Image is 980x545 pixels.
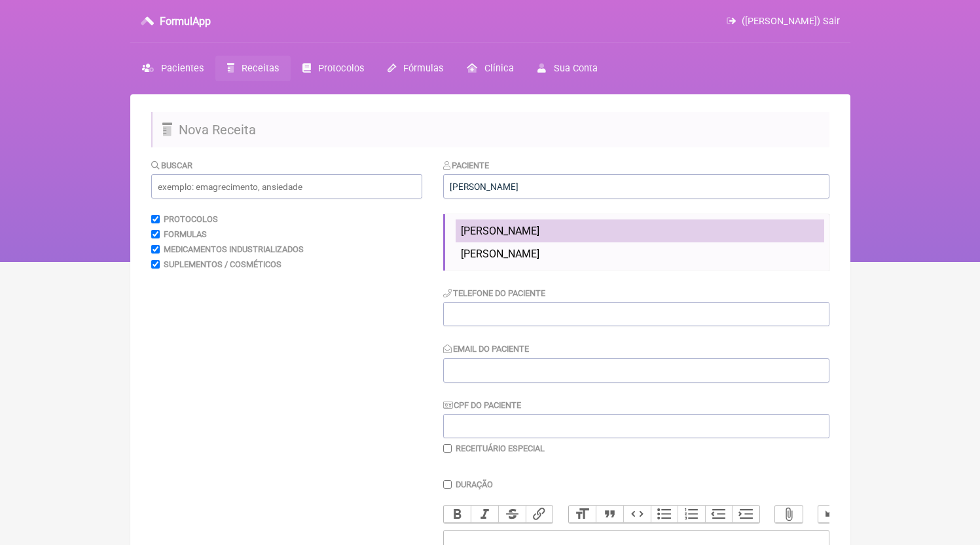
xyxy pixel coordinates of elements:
span: Clínica [484,63,514,74]
span: [PERSON_NAME] [461,225,539,237]
span: Receitas [242,63,279,74]
a: ([PERSON_NAME]) Sair [727,16,839,27]
label: Medicamentos Industrializados [164,244,304,254]
button: Code [623,506,651,523]
label: Formulas [164,229,207,239]
button: Decrease Level [705,506,733,523]
button: Increase Level [732,506,759,523]
button: Quote [596,506,623,523]
button: Italic [471,506,498,523]
span: [PERSON_NAME] [461,248,539,260]
a: Fórmulas [376,56,455,81]
a: Sua Conta [526,56,609,81]
a: Pacientes [130,56,215,81]
label: CPF do Paciente [443,400,522,410]
span: Protocolos [318,63,364,74]
h2: Nova Receita [151,112,829,147]
a: Receitas [215,56,291,81]
button: Numbers [678,506,705,523]
span: Fórmulas [403,63,443,74]
label: Protocolos [164,214,218,224]
button: Heading [569,506,596,523]
label: Suplementos / Cosméticos [164,259,281,269]
span: Sua Conta [554,63,598,74]
label: Receituário Especial [456,443,545,453]
button: Bold [444,506,471,523]
label: Email do Paciente [443,344,530,354]
label: Buscar [151,160,193,170]
button: Bullets [651,506,678,523]
a: Protocolos [291,56,376,81]
button: Link [526,506,553,523]
button: Attach Files [775,506,803,523]
button: Strikethrough [498,506,526,523]
label: Telefone do Paciente [443,288,546,298]
h3: FormulApp [160,15,211,28]
label: Duração [456,479,493,489]
span: Pacientes [161,63,204,74]
a: Clínica [455,56,526,81]
label: Paciente [443,160,490,170]
input: exemplo: emagrecimento, ansiedade [151,174,422,198]
button: Undo [818,506,846,523]
span: ([PERSON_NAME]) Sair [742,16,840,27]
